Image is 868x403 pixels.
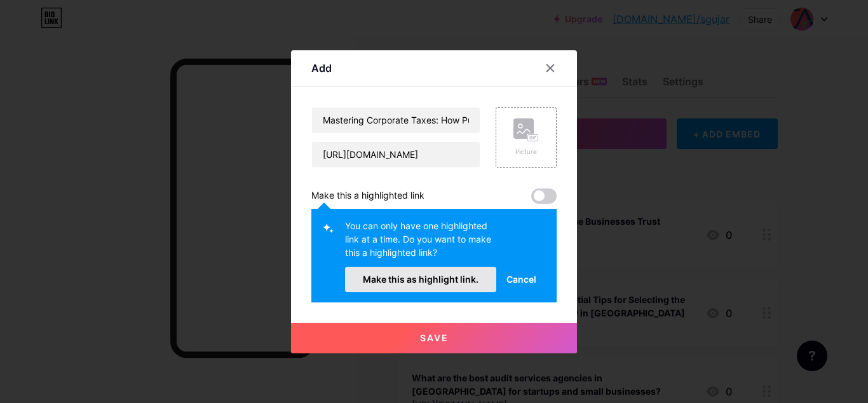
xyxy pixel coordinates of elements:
[363,274,478,285] span: Make this as highlight link.
[513,147,539,157] div: Picture
[420,332,449,343] span: Save
[312,108,480,133] input: Title
[311,60,332,76] div: Add
[506,272,536,286] span: Cancel
[312,142,480,167] input: URL
[496,267,546,292] button: Cancel
[345,267,496,292] button: Make this as highlight link.
[291,323,577,353] button: Save
[311,188,424,204] div: Make this a highlighted link
[345,219,496,267] div: You can only have one highlighted link at a time. Do you want to make this a highlighted link?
